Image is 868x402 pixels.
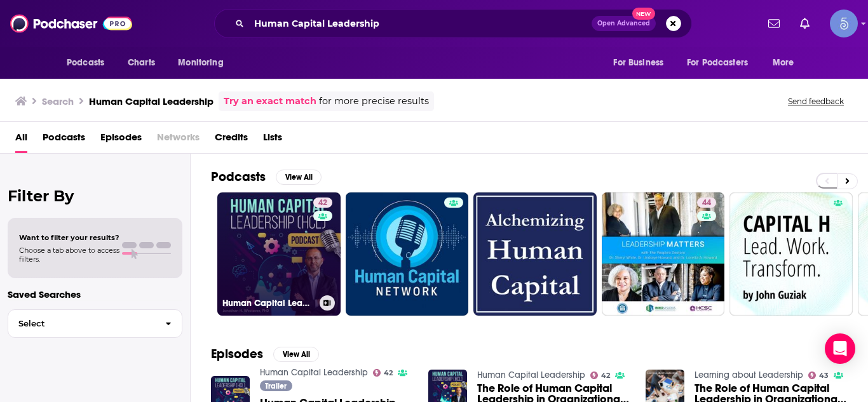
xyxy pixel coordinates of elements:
[276,170,322,185] button: View All
[784,96,848,107] button: Send feedback
[211,169,322,185] a: PodcastsView All
[67,54,104,72] span: Podcasts
[211,346,263,362] h2: Episodes
[687,54,748,72] span: For Podcasters
[211,346,319,362] a: EpisodesView All
[613,54,663,72] span: For Business
[604,51,679,75] button: open menu
[8,309,182,338] button: Select
[601,373,610,379] span: 42
[222,298,315,309] h3: Human Capital Leadership
[695,370,803,380] a: Learning about Leadership
[100,127,142,153] a: Episodes
[128,54,155,72] span: Charts
[373,369,393,377] a: 42
[313,198,332,208] a: 42
[697,198,716,208] a: 44
[214,9,692,38] div: Search podcasts, credits, & more...
[764,51,810,75] button: open menu
[830,10,858,37] span: Logged in as Spiral5-G1
[8,288,182,300] p: Saved Searches
[178,54,223,72] span: Monitoring
[8,187,182,205] h2: Filter By
[679,51,766,75] button: open menu
[15,127,27,153] a: All
[217,192,341,316] a: 42Human Capital Leadership
[19,233,119,242] span: Want to filter your results?
[590,372,611,379] a: 42
[42,95,74,107] h3: Search
[602,192,725,316] a: 44
[265,382,287,390] span: Trailer
[384,370,393,376] span: 42
[273,347,319,362] button: View All
[597,20,650,27] span: Open Advanced
[19,246,119,264] span: Choose a tab above to access filters.
[773,54,794,72] span: More
[632,8,655,20] span: New
[224,94,316,109] a: Try an exact match
[215,127,248,153] a: Credits
[319,94,429,109] span: for more precise results
[260,367,368,378] a: Human Capital Leadership
[43,127,85,153] a: Podcasts
[249,13,592,34] input: Search podcasts, credits, & more...
[8,319,155,328] span: Select
[763,13,785,34] a: Show notifications dropdown
[830,10,858,37] img: User Profile
[477,370,585,380] a: Human Capital Leadership
[819,373,829,379] span: 43
[58,51,121,75] button: open menu
[10,11,132,36] img: Podchaser - Follow, Share and Rate Podcasts
[592,16,656,31] button: Open AdvancedNew
[830,10,858,37] button: Show profile menu
[157,127,200,153] span: Networks
[318,197,327,210] span: 42
[808,372,829,379] a: 43
[825,333,855,364] div: Open Intercom Messenger
[263,127,282,153] a: Lists
[169,51,240,75] button: open menu
[702,197,711,210] span: 44
[211,169,266,185] h2: Podcasts
[795,13,815,34] a: Show notifications dropdown
[89,95,214,107] h3: Human Capital Leadership
[119,51,163,75] a: Charts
